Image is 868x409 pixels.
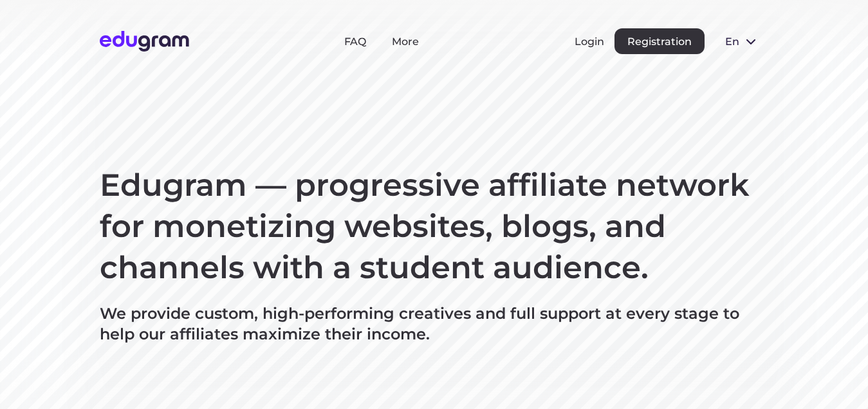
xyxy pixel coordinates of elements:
button: Registration [614,28,705,54]
button: en [715,28,769,54]
p: We provide custom, high-performing creatives and full support at every stage to help our affiliat... [100,303,769,345]
img: Edugram Logo [100,31,189,52]
button: Login [575,35,604,48]
a: FAQ [344,35,366,48]
span: en [725,35,738,48]
a: More [392,35,419,48]
h1: Edugram — progressive affiliate network for monetizing websites, blogs, and channels with a stude... [100,165,769,288]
